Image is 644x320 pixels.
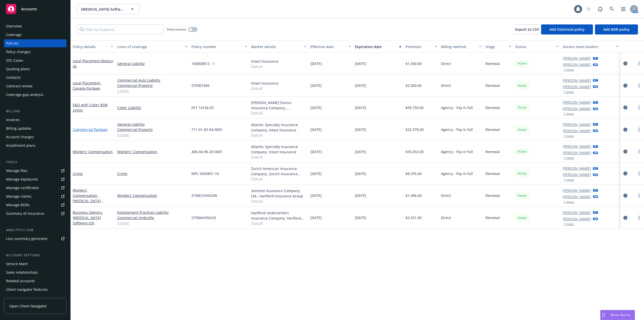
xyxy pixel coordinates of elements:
[6,22,22,30] div: Overview
[73,58,113,68] a: Local Placement
[6,184,39,192] div: Manage certificates
[251,122,306,133] div: Atlantic Specialty Insurance Company, Intact Insurance
[251,64,306,68] span: Show all
[439,41,484,53] button: Billing method
[73,210,110,236] a: Business Owners
[6,48,31,56] div: Policy changes
[595,24,638,34] button: Add BOR policy
[600,310,607,320] div: Drag to move
[441,127,473,132] span: Agency - Pay in full
[563,210,591,215] a: [PERSON_NAME]
[355,83,366,88] span: [DATE]
[563,44,613,49] div: Service team leaders
[636,215,642,221] a: more
[406,193,422,198] span: $1,496.00
[563,62,591,67] a: [PERSON_NAME]
[6,82,32,90] div: Contract review
[486,127,500,132] span: Renewal
[636,60,642,66] a: more
[251,100,306,111] div: [PERSON_NAME] Excess Insurance Company, [PERSON_NAME] Insurance Group, Amwins
[117,88,187,93] a: 2 more
[563,84,591,89] a: [PERSON_NAME]
[4,184,66,192] a: Manage certificates
[563,194,591,199] a: [PERSON_NAME]
[563,150,591,155] a: [PERSON_NAME]
[310,127,322,132] span: [DATE]
[115,41,189,53] button: Lines of coverage
[4,141,66,150] a: Installment plans
[563,166,591,171] a: [PERSON_NAME]
[406,171,422,176] span: $8,335.00
[406,61,422,66] span: $1,500.00
[636,83,642,89] a: more
[6,235,48,243] div: Loss summary generator
[6,39,19,47] div: Policies
[4,48,66,56] a: Policy changes
[517,216,527,220] span: Active
[517,193,527,198] span: Active
[563,100,591,105] a: [PERSON_NAME]
[310,215,322,220] span: [DATE]
[251,176,306,181] span: Show all
[73,149,113,154] a: Workers' Compensation
[251,144,306,155] div: Atlantic Specialty Insurance Company, Intact Insurance
[251,86,306,90] span: Show all
[73,44,108,49] div: Policy details
[251,59,306,64] div: Intact Insurance
[563,188,591,193] a: [PERSON_NAME]
[6,74,21,82] div: Contacts
[622,215,628,221] a: circleInformation
[73,188,110,219] a: Workers' Compensation
[4,82,66,90] a: Contract review
[117,193,187,198] a: Workers' Compensation
[251,44,301,49] div: Market details
[251,188,306,199] div: Sentinel Insurance Company, Ltd., Hartford Insurance Group
[4,133,66,141] a: Account charges
[71,41,115,53] button: Policy details
[117,149,187,154] a: Workers' Compensation
[4,116,66,124] a: Invoices
[517,127,527,132] span: Active
[563,172,591,177] a: [PERSON_NAME]
[622,149,628,155] a: circleInformation
[603,27,630,32] span: Add BOR policy
[6,133,34,141] div: Account charges
[484,41,513,53] button: Stage
[4,235,66,243] a: Loss summary generator
[191,44,241,49] div: Policy number
[406,149,424,154] span: $35,553.00
[77,4,140,14] button: [MEDICAL_DATA] Software [GEOGRAPHIC_DATA]
[441,83,451,88] span: Direct
[4,160,66,165] div: Tools
[355,193,366,198] span: [DATE]
[622,104,628,111] a: circleInformation
[117,122,187,127] a: General Liability
[517,105,527,110] span: Active
[310,61,322,66] span: [DATE]
[191,149,223,154] span: 406-04-96-20-0001
[406,105,424,110] span: $95,750.00
[564,178,574,181] button: 1 more
[563,106,591,111] a: [PERSON_NAME]
[636,149,642,155] a: more
[73,81,101,91] a: Local Placement
[73,102,108,113] a: E&O with Cyber
[4,74,66,82] a: Contacts
[441,105,473,110] span: Agency - Pay in full
[6,175,38,183] div: Manage exposures
[355,61,366,66] span: [DATE]
[6,65,30,73] div: Quoting plans
[564,112,574,115] button: 1 more
[563,122,591,127] a: [PERSON_NAME]
[191,105,214,110] span: EET 14156 03
[4,109,66,114] div: Billing
[117,215,187,220] a: Commercial Umbrella
[4,175,66,183] span: Manage exposures
[404,41,439,53] button: Premium
[167,27,186,31] span: Show inactive
[486,44,506,49] div: Stage
[251,210,306,221] div: Hartford Underwriters Insurance Company, Hartford Insurance Group
[515,24,539,34] button: Export to CSV
[486,105,500,110] span: Renewal
[6,124,31,132] div: Billing updates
